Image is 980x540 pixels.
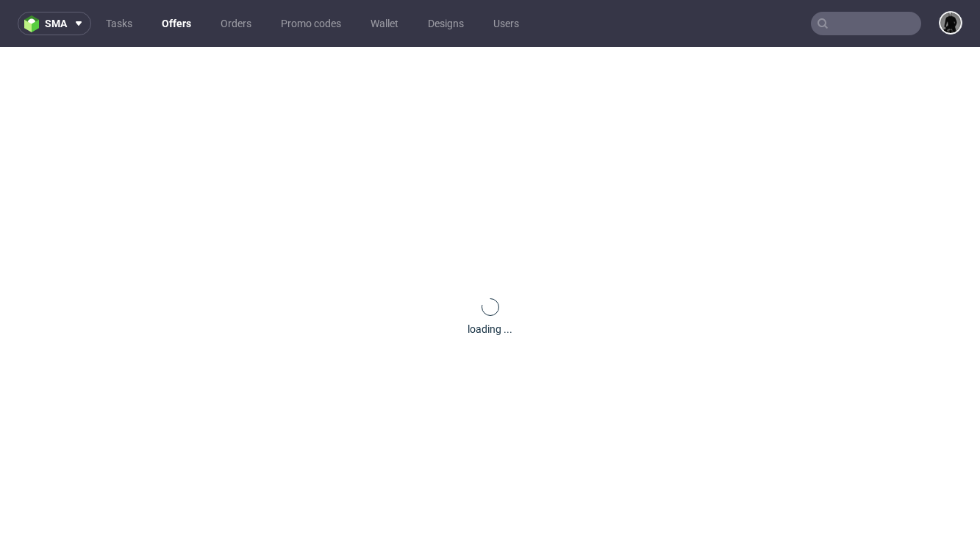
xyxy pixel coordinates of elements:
[18,12,91,35] button: sma
[153,12,200,35] a: Offers
[484,12,528,35] a: Users
[45,18,67,29] span: sma
[362,12,407,35] a: Wallet
[272,12,350,35] a: Promo codes
[24,15,45,32] img: logo
[97,12,141,35] a: Tasks
[212,12,260,35] a: Orders
[419,12,473,35] a: Designs
[468,322,512,336] div: loading ...
[940,12,961,33] img: Dawid Urbanowicz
